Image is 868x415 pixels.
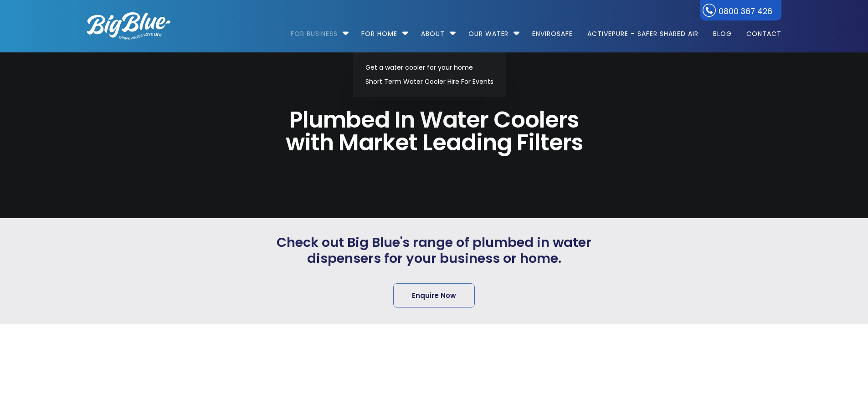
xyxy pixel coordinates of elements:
a: Short Term Water Cooler Hire For Events [361,75,498,89]
span: Check out Big Blue's range of plumbed in water dispensers for your business or home. [265,235,604,266]
img: logo [87,12,170,40]
a: Enquire Now [393,283,475,307]
a: Get a water cooler for your home [361,61,498,75]
span: Plumbed In Water Coolers with Market Leading Filters [269,108,600,154]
